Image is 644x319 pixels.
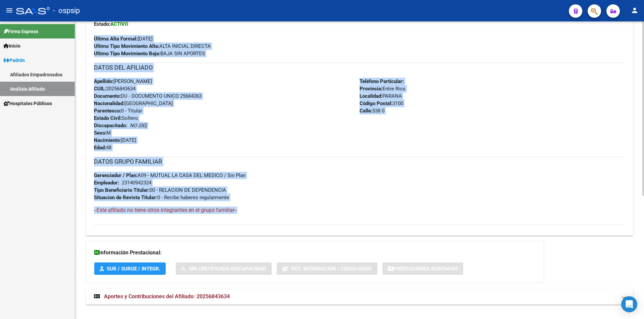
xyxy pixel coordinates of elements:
[86,289,633,305] mat-expansion-panel-header: Aportes y Contribuciones del Afiliado: 20256843634
[94,36,153,42] span: [DATE]
[94,115,122,121] strong: Estado Civil:
[631,6,639,14] mat-icon: person
[94,36,138,42] strong: Última Alta Formal:
[94,51,160,57] strong: Ultimo Tipo Movimiento Baja:
[94,194,229,201] span: 0 - Recibe haberes regularmente
[3,28,38,35] span: Firma Express
[94,63,625,72] h3: DATOS DEL AFILIADO
[360,108,372,114] strong: Calle:
[94,180,119,186] strong: Empleador:
[94,51,205,57] span: BAJA SIN APORTES
[3,42,20,50] span: Inicio
[360,86,406,92] span: Entre Rios
[94,145,111,151] span: 48
[360,93,382,99] strong: Localidad:
[94,108,121,114] strong: Parentesco:
[621,296,637,312] div: Open Intercom Messenger
[94,130,111,136] span: M
[94,248,536,257] h3: Información Prestacional:
[3,57,25,64] span: Padrón
[94,137,136,143] span: [DATE]
[110,21,128,27] strong: ACTIVO
[94,145,106,151] strong: Edad:
[122,179,151,186] div: 23140942324
[94,157,625,166] h3: DATOS GRUPO FAMILIAR
[104,293,230,300] span: Aportes y Contribuciones del Afiliado: 20256843634
[189,266,266,272] span: Sin Certificado Discapacidad
[94,78,113,84] strong: Apellido:
[94,207,625,214] h4: --Este afiliado no tiene otros integrantes en el grupo familiar--
[94,100,173,106] span: [GEOGRAPHIC_DATA]
[130,123,147,129] i: NO (00)
[94,108,142,114] span: 0 - Titular
[360,100,392,106] strong: Código Postal:
[360,108,384,114] span: 538 0
[94,86,136,92] span: 20256843634
[94,86,106,92] strong: CUIL:
[94,93,202,99] span: DU - DOCUMENTO UNICO 25684363
[94,78,152,84] span: [PERSON_NAME]
[53,3,80,18] span: - ospsip
[360,78,404,84] strong: Teléfono Particular:
[5,6,13,14] mat-icon: menu
[94,137,121,143] strong: Nacimiento:
[94,172,246,178] span: A09 - MUTUAL LA CASA DEL MEDICO / Sin Plan
[94,187,226,193] span: 00 - RELACION DE DEPENDENCIA
[94,43,211,49] span: ALTA INICIAL DIRECTA
[94,93,121,99] strong: Documento:
[94,115,138,121] span: Soltero
[176,262,272,275] button: Sin Certificado Discapacidad
[291,266,372,272] span: Not. Internacion / Censo Hosp.
[360,93,402,99] span: PARANA
[94,123,127,129] strong: Discapacitado:
[94,172,138,178] strong: Gerenciador / Plan:
[94,194,157,201] strong: Situacion de Revista Titular:
[360,100,403,106] span: 3100
[94,21,110,27] strong: Estado:
[3,100,52,107] span: Hospitales Públicos
[393,266,458,272] span: Prestaciones Auditadas
[94,130,106,136] strong: Sexo:
[382,262,463,275] button: Prestaciones Auditadas
[94,187,150,193] strong: Tipo Beneficiario Titular:
[107,266,160,272] span: SUR / SURGE / INTEGR.
[360,86,382,92] strong: Provincia:
[277,262,377,275] button: Not. Internacion / Censo Hosp.
[94,100,124,106] strong: Nacionalidad:
[94,43,159,49] strong: Ultimo Tipo Movimiento Alta:
[94,262,166,275] button: SUR / SURGE / INTEGR.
